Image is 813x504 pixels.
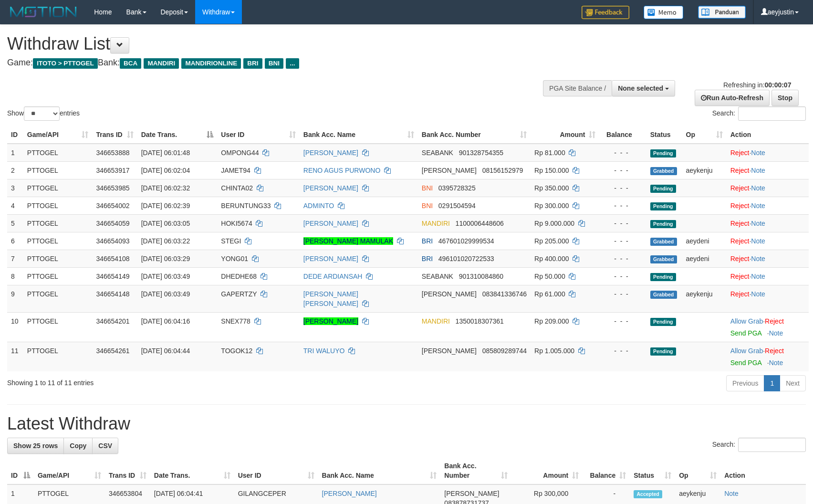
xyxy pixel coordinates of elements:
span: [DATE] 06:04:44 [141,347,190,355]
th: Balance [599,126,646,144]
span: Rp 209.000 [534,317,569,325]
div: - - - [603,148,642,157]
td: PTTOGEL [23,250,93,267]
th: Date Trans.: activate to sort column ascending [150,457,234,484]
div: PGA Site Balance / [543,80,612,96]
th: User ID: activate to sort column ascending [234,457,318,484]
div: - - - [603,219,642,228]
span: Copy 0395728325 to clipboard [438,184,476,192]
span: Rp 205.000 [534,237,569,245]
td: · [727,144,809,162]
label: Search: [712,106,806,121]
span: 346654093 [96,237,129,245]
a: [PERSON_NAME] [303,220,358,227]
a: Reject [730,255,750,262]
span: Rp 9.000.000 [534,220,574,227]
td: PTTOGEL [23,267,93,285]
th: Amount: activate to sort column ascending [531,126,599,144]
a: Reject [730,237,750,245]
h4: Game: Bank: [7,58,532,68]
th: Bank Acc. Number: activate to sort column ascending [418,126,531,144]
a: Reject [730,202,750,210]
span: MANDIRIONLINE [181,58,241,69]
span: 346654201 [96,317,129,325]
a: Note [751,237,765,245]
input: Search: [738,438,806,452]
span: CSV [98,442,112,450]
span: Rp 81.000 [534,149,565,157]
td: aeydeni [682,232,727,250]
td: 11 [7,342,23,371]
span: Pending [650,202,676,210]
td: · [727,232,809,250]
th: Trans ID: activate to sort column ascending [92,126,137,144]
span: 346653917 [96,167,129,174]
span: BNI [265,58,283,69]
div: - - - [603,289,642,299]
td: aeykenju [682,285,727,312]
span: STEGI [221,237,241,245]
span: SEABANK [422,149,453,157]
span: Grabbed [650,255,677,263]
span: Rp 300.000 [534,202,569,210]
td: · [727,197,809,214]
a: Note [769,329,783,337]
div: - - - [603,346,642,356]
a: Next [780,375,806,391]
span: Copy 0291504594 to clipboard [438,202,476,210]
span: Rp 61.000 [534,290,565,298]
a: Copy [63,438,93,454]
a: Note [751,290,765,298]
td: 2 [7,161,23,179]
th: Status [646,126,682,144]
span: Copy 085809289744 to clipboard [482,347,527,355]
a: Send PGA [730,359,761,367]
span: Copy 467601029999534 to clipboard [438,237,494,245]
td: PTTOGEL [23,179,93,197]
span: Accepted [634,490,662,498]
span: · [730,347,765,355]
span: Pending [650,273,676,281]
td: 1 [7,144,23,162]
a: [PERSON_NAME] [303,317,358,325]
span: 346654002 [96,202,129,210]
td: · [727,285,809,312]
span: [DATE] 06:01:48 [141,149,190,157]
span: Rp 400.000 [534,255,569,262]
span: None selected [618,84,663,92]
th: Game/API: activate to sort column ascending [34,457,105,484]
span: [DATE] 06:03:49 [141,290,190,298]
span: [DATE] 06:04:16 [141,317,190,325]
a: Note [769,359,783,367]
span: 346653888 [96,149,129,157]
span: Copy 901310084860 to clipboard [459,273,503,280]
td: aeydeni [682,250,727,267]
a: Note [751,184,765,192]
div: Showing 1 to 11 of 11 entries [7,374,332,388]
th: Op: activate to sort column ascending [675,457,720,484]
span: Show 25 rows [13,442,58,450]
th: Action [720,457,806,484]
a: [PERSON_NAME] MAMULAK [303,237,393,245]
th: User ID: activate to sort column ascending [217,126,299,144]
span: [PERSON_NAME] [422,167,477,174]
span: Rp 50.000 [534,273,565,280]
img: Feedback.jpg [582,6,629,19]
a: DEDE ARDIANSAH [303,273,363,280]
a: Reject [730,149,750,157]
span: BRI [422,237,433,245]
a: Note [724,490,739,497]
a: Note [751,273,765,280]
span: SEABANK [422,273,453,280]
a: Note [751,220,765,227]
span: [DATE] 06:02:32 [141,184,190,192]
span: OMPONG44 [221,149,259,157]
td: · [727,342,809,371]
th: Bank Acc. Name: activate to sort column ascending [300,126,418,144]
a: Stop [771,90,799,106]
span: BRI [422,255,433,262]
span: [DATE] 06:02:04 [141,167,190,174]
th: Amount: activate to sort column ascending [511,457,583,484]
td: · [727,179,809,197]
th: Balance: activate to sort column ascending [583,457,630,484]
